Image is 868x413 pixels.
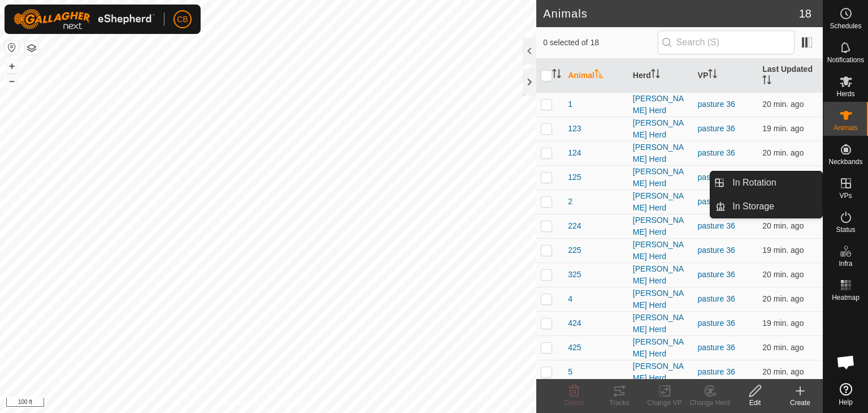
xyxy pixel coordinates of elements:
[597,398,642,408] div: Tracks
[633,336,689,360] div: [PERSON_NAME] Herd
[5,59,19,73] button: +
[698,221,735,230] a: pasture 36
[568,293,572,305] span: 4
[762,77,771,86] p-sorticon: Activate to sort
[836,91,854,97] span: Herds
[758,59,823,93] th: Last Updated
[14,9,155,29] img: Gallagher Logo
[651,71,660,80] p-sorticon: Activate to sort
[762,221,804,230] span: Oct 5, 2025, 7:30 PM
[828,158,862,165] span: Neckbands
[732,200,774,213] span: In Storage
[698,124,735,133] a: pasture 36
[658,31,795,54] input: Search (S)
[832,294,860,301] span: Heatmap
[568,220,581,232] span: 224
[565,399,584,407] span: Delete
[732,398,778,408] div: Edit
[698,100,735,109] a: pasture 36
[642,398,687,408] div: Change VP
[698,148,735,157] a: pasture 36
[568,317,581,329] span: 424
[698,294,735,303] a: pasture 36
[594,71,604,80] p-sorticon: Activate to sort
[633,93,689,117] div: [PERSON_NAME] Herd
[568,269,581,281] span: 325
[778,398,823,408] div: Create
[762,294,804,303] span: Oct 5, 2025, 7:30 PM
[698,246,735,255] a: pasture 36
[762,270,804,279] span: Oct 5, 2025, 7:30 PM
[552,71,561,80] p-sorticon: Activate to sort
[827,57,864,63] span: Notifications
[543,7,799,20] h2: Animals
[568,98,572,110] span: 1
[633,117,689,141] div: [PERSON_NAME] Herd
[698,367,735,376] a: pasture 36
[762,148,804,157] span: Oct 5, 2025, 7:30 PM
[568,366,572,378] span: 5
[687,398,732,408] div: Change Herd
[762,343,804,352] span: Oct 5, 2025, 7:30 PM
[693,59,758,93] th: VP
[762,367,804,376] span: Oct 5, 2025, 7:30 PM
[708,71,717,80] p-sorticon: Activate to sort
[543,37,657,49] span: 0 selected of 18
[839,192,852,199] span: VPs
[762,124,804,133] span: Oct 5, 2025, 7:30 PM
[633,190,689,214] div: [PERSON_NAME] Herd
[5,74,19,88] button: –
[568,342,581,354] span: 425
[568,147,581,159] span: 124
[25,41,38,55] button: Map Layers
[762,319,804,328] span: Oct 5, 2025, 7:30 PM
[633,214,689,238] div: [PERSON_NAME] Herd
[732,176,776,190] span: In Rotation
[698,197,735,206] a: pasture 36
[698,173,735,182] a: pasture 36
[633,312,689,335] div: [PERSON_NAME] Herd
[762,246,804,255] span: Oct 5, 2025, 7:30 PM
[563,59,628,93] th: Animal
[799,5,811,22] span: 18
[839,260,852,267] span: Infra
[710,195,822,218] li: In Storage
[633,239,689,263] div: [PERSON_NAME] Herd
[834,124,858,131] span: Animals
[568,244,581,256] span: 225
[823,378,868,410] a: Help
[633,263,689,287] div: [PERSON_NAME] Herd
[839,399,853,406] span: Help
[628,59,693,93] th: Herd
[633,360,689,384] div: [PERSON_NAME] Herd
[568,171,581,183] span: 125
[224,398,266,408] a: Privacy Policy
[633,166,689,190] div: [PERSON_NAME] Herd
[698,270,735,279] a: pasture 36
[726,171,822,194] a: In Rotation
[5,41,19,54] button: Reset Map
[830,23,861,29] span: Schedules
[279,398,313,408] a: Contact Us
[568,196,572,208] span: 2
[177,14,188,25] span: CB
[698,343,735,352] a: pasture 36
[726,195,822,218] a: In Storage
[633,287,689,311] div: [PERSON_NAME] Herd
[762,100,804,109] span: Oct 5, 2025, 7:30 PM
[829,345,863,379] div: Open chat
[710,171,822,194] li: In Rotation
[633,141,689,165] div: [PERSON_NAME] Herd
[698,319,735,328] a: pasture 36
[836,226,855,233] span: Status
[568,123,581,135] span: 123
